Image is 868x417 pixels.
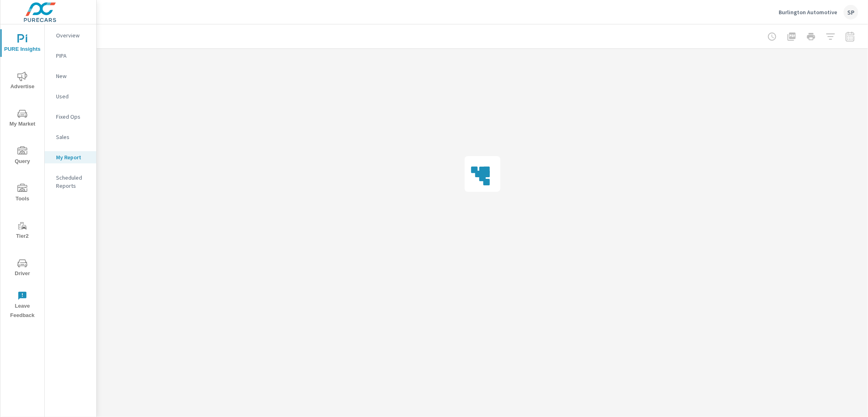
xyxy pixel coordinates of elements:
div: SP [844,5,858,20]
p: Overview [56,31,90,39]
div: nav menu [0,24,44,324]
p: Sales [56,133,90,141]
p: Scheduled Reports [56,174,90,190]
span: Tools [3,184,42,204]
div: New [45,70,96,82]
span: Query [3,146,42,166]
p: Used [56,92,90,100]
span: PURE Insights [3,34,42,54]
p: New [56,72,90,80]
div: Overview [45,29,96,41]
p: My Report [56,153,90,161]
span: My Market [3,109,42,129]
p: Burlington Automotive [779,9,837,16]
span: Leave Feedback [3,291,42,320]
p: PIPA [56,52,90,60]
div: PIPA [45,50,96,62]
div: Used [45,90,96,102]
span: Tier2 [3,221,42,241]
div: My Report [45,151,96,163]
div: Scheduled Reports [45,172,96,192]
div: Sales [45,131,96,143]
span: Driver [3,258,42,278]
p: Fixed Ops [56,113,90,121]
div: Fixed Ops [45,111,96,123]
span: Advertise [3,72,42,91]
